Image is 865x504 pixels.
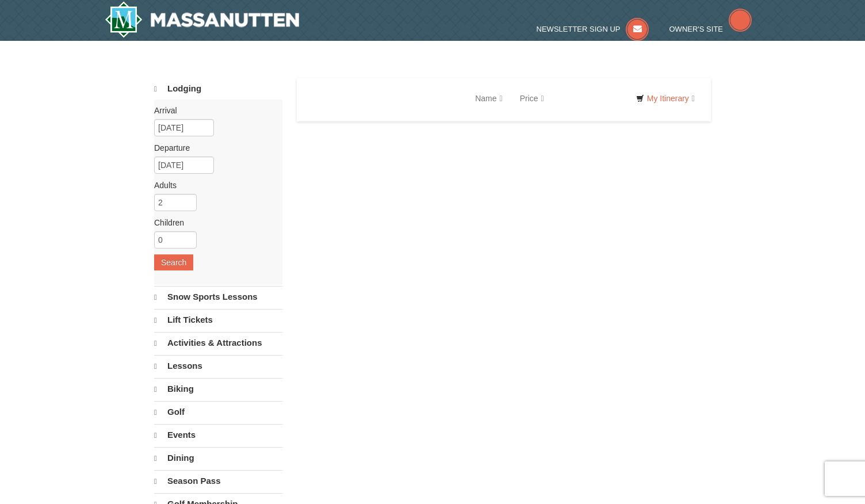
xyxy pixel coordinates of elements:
label: Arrival [154,105,274,116]
label: Departure [154,142,274,154]
a: Dining [154,447,282,469]
img: Massanutten Resort Logo [105,1,299,38]
a: Newsletter Sign Up [537,25,649,33]
a: Season Pass [154,470,282,492]
a: My Itinerary [629,90,702,107]
a: Activities & Attractions [154,332,282,354]
a: Biking [154,378,282,400]
a: Events [154,424,282,446]
a: Owner's Site [669,25,752,33]
a: Massanutten Resort [105,1,299,38]
a: Snow Sports Lessons [154,286,282,308]
span: Newsletter Sign Up [537,25,621,33]
label: Children [154,217,274,228]
a: Lift Tickets [154,309,282,331]
a: Name [466,87,511,110]
a: Price [511,87,553,110]
label: Adults [154,180,274,191]
a: Lodging [154,78,282,100]
button: Search [154,254,193,270]
span: Owner's Site [669,25,724,33]
a: Lessons [154,355,282,377]
a: Golf [154,401,282,423]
